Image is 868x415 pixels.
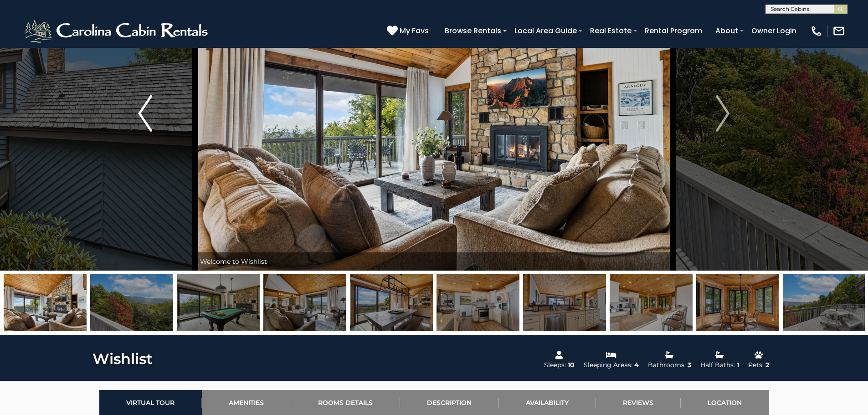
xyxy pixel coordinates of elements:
img: 167104248 [437,274,519,331]
a: About [711,23,743,39]
img: 167104247 [523,274,606,331]
a: Rooms Details [291,390,400,415]
a: Real Estate [586,23,636,39]
a: My Favs [387,25,431,37]
img: White-1-2.png [23,17,212,45]
a: Description [400,390,499,415]
a: Reviews [596,390,681,415]
img: arrow [716,95,729,132]
img: mail-regular-white.png [832,25,845,37]
a: Browse Rentals [440,23,506,39]
img: 167104263 [177,274,260,331]
img: phone-regular-white.png [810,25,823,37]
img: 167104273 [783,274,866,331]
img: 167104250 [696,274,779,331]
a: Owner Login [747,23,801,39]
a: Availability [499,390,596,415]
div: Welcome to Wishlist [195,252,673,271]
a: Rental Program [640,23,707,39]
img: 167104245 [350,274,433,331]
span: My Favs [400,25,429,36]
img: arrow [138,95,152,132]
a: Virtual Tour [99,390,202,415]
a: Amenities [202,390,291,415]
img: 167104241 [4,274,87,331]
img: 167104242 [263,274,346,331]
a: Location [681,390,769,415]
img: 167104246 [610,274,693,331]
a: Local Area Guide [510,23,581,39]
img: 167104274 [90,274,173,331]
